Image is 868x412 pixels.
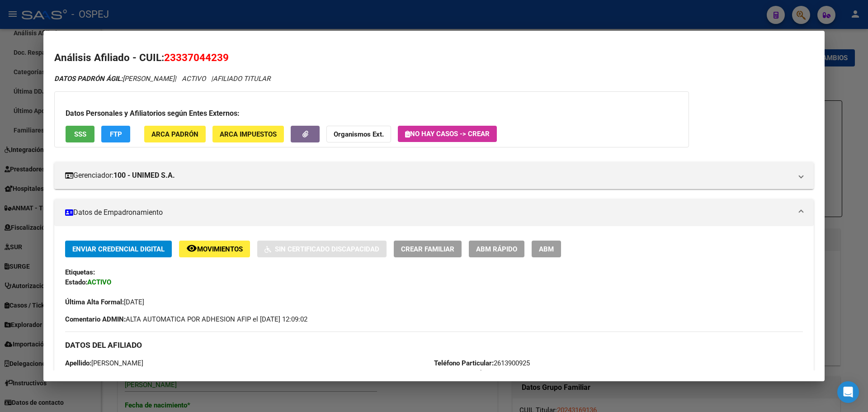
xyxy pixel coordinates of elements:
[113,170,175,181] strong: 100 - UNIMED S.A.
[54,162,814,189] mat-expansion-panel-header: Gerenciador:100 - UNIMED S.A.
[434,359,530,367] span: 2613900925
[65,298,144,306] span: [DATE]
[54,50,814,66] h2: Análisis Afiliado - CUIL:
[434,369,465,377] strong: Provincia:
[54,75,270,83] i: | ACTIVO |
[65,241,172,257] button: Enviar Credencial Digital
[65,315,126,323] strong: Comentario ADMIN:
[434,369,492,377] span: Mendoza
[197,245,243,253] span: Movimientos
[257,241,387,257] button: Sin Certificado Discapacidad
[74,130,86,138] span: SSS
[275,245,379,253] span: Sin Certificado Discapacidad
[837,381,859,403] div: Open Intercom Messenger
[220,130,277,138] span: ARCA Impuestos
[532,241,561,257] button: ABM
[66,108,678,119] h3: Datos Personales y Afiliatorios según Entes Externos:
[65,369,121,377] span: 23337044239
[110,130,122,138] span: FTP
[66,126,94,142] button: SSS
[65,170,792,181] mat-panel-title: Gerenciador:
[469,241,524,257] button: ABM Rápido
[65,207,792,218] mat-panel-title: Datos de Empadronamiento
[186,243,197,254] mat-icon: remove_red_eye
[65,359,143,367] span: [PERSON_NAME]
[65,314,307,324] span: ALTA AUTOMATICA POR ADHESION AFIP el [DATE] 12:09:02
[65,268,95,276] strong: Etiquetas:
[72,245,165,253] span: Enviar Credencial Digital
[65,340,803,350] h3: DATOS DEL AFILIADO
[54,75,175,83] span: [PERSON_NAME]
[65,298,124,306] strong: Última Alta Formal:
[54,199,814,226] mat-expansion-panel-header: Datos de Empadronamiento
[334,130,384,138] strong: Organismos Ext.
[539,245,554,253] span: ABM
[213,75,270,83] span: AFILIADO TITULAR
[101,126,130,142] button: FTP
[401,245,454,253] span: Crear Familiar
[398,126,497,142] button: No hay casos -> Crear
[54,75,123,83] strong: DATOS PADRÓN ÁGIL:
[394,241,462,257] button: Crear Familiar
[179,241,250,257] button: Movimientos
[476,245,517,253] span: ABM Rápido
[212,126,284,142] button: ARCA Impuestos
[326,126,391,142] button: Organismos Ext.
[144,126,206,142] button: ARCA Padrón
[65,359,91,367] strong: Apellido:
[87,278,111,286] strong: ACTIVO
[405,130,490,138] span: No hay casos -> Crear
[65,369,81,377] strong: CUIL:
[151,130,198,138] span: ARCA Padrón
[164,52,229,63] span: 23337044239
[65,278,87,286] strong: Estado:
[434,359,494,367] strong: Teléfono Particular:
